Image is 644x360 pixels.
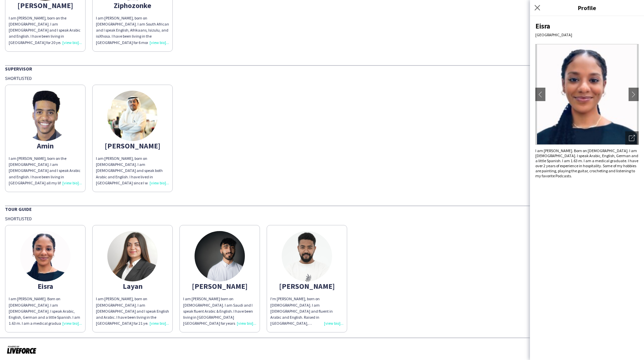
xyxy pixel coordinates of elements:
[625,131,639,145] div: Open photos pop-in
[195,231,245,281] img: thumb-6727e0508874e.jpeg
[530,3,644,12] h3: Profile
[20,91,70,141] img: thumb-684a051161f1c.jpeg
[535,32,639,37] div: [GEOGRAPHIC_DATA]
[183,296,256,326] div: I am [PERSON_NAME] born on [DEMOGRAPHIC_DATA]. I am Saudi and I speak fluent Arabic & English. I ...
[9,283,82,289] div: Eisra
[7,345,37,354] img: Powered by Liveforce
[96,2,169,8] div: Ziphozonke
[9,296,82,326] div: I am [PERSON_NAME]. Born on [DEMOGRAPHIC_DATA]. I am [DEMOGRAPHIC_DATA]. I speak Arabic, English,...
[5,75,639,81] div: Shortlisted
[9,143,82,149] div: Amin
[107,91,158,141] img: thumb-678d042e2c08d.jpeg
[9,15,82,46] div: I am [PERSON_NAME], born on the [DEMOGRAPHIC_DATA]. I am [DEMOGRAPHIC_DATA] and I speak Arabic an...
[20,231,70,281] img: thumb-687e8fdc15c82.jpeg
[9,2,82,8] div: [PERSON_NAME]
[535,44,639,145] img: Crew avatar or photo
[96,283,169,289] div: Layan
[96,296,169,326] div: I am [PERSON_NAME], born on [DEMOGRAPHIC_DATA]. I am [DEMOGRAPHIC_DATA] and I speak English and A...
[5,216,639,222] div: Shortlisted
[96,15,169,46] div: I am [PERSON_NAME], born on [DEMOGRAPHIC_DATA]. I am South African and I speak English, Afrikaans...
[535,148,639,178] div: I am [PERSON_NAME]. Born on [DEMOGRAPHIC_DATA]. I am [DEMOGRAPHIC_DATA]. I speak Arabic, English,...
[183,283,256,289] div: [PERSON_NAME]
[282,231,332,281] img: thumb-6666345f1d788.jpg
[270,296,343,326] div: I'm [PERSON_NAME], born on [DEMOGRAPHIC_DATA]. I am [DEMOGRAPHIC_DATA] and fluent in Arabic and E...
[107,231,158,281] img: thumb-6685c4c58ca4a.jpeg
[96,155,169,186] div: I am [PERSON_NAME], born on [DEMOGRAPHIC_DATA]. I am [DEMOGRAPHIC_DATA] and speak both Arabic and...
[9,155,82,186] div: I am [PERSON_NAME], born on the [DEMOGRAPHIC_DATA]. I am [DEMOGRAPHIC_DATA] and I speak Arabic an...
[5,65,639,72] div: Supervisor
[96,143,169,149] div: [PERSON_NAME]
[535,21,639,31] div: Eisra
[270,283,343,289] div: [PERSON_NAME]
[5,206,639,212] div: Tour Guide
